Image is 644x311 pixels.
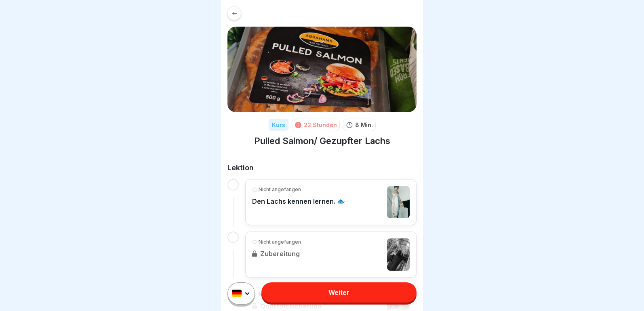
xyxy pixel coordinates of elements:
[261,282,417,303] a: Weiter
[259,186,301,193] p: Nicht angefangen
[304,121,337,129] div: 22 Stunden
[252,186,410,218] a: Nicht angefangenDen Lachs kennen lernen. 🐟
[227,163,417,173] h2: Lektion
[227,27,417,112] img: u9aru6m2fo15j3kolrzikttx.png
[355,121,373,129] p: 8 Min.
[269,119,288,131] div: Kurs
[252,197,345,205] p: Den Lachs kennen lernen. 🐟
[387,186,410,218] img: a00h2ou9beq1s18ndqj1exmc.png
[254,135,390,147] h1: Pulled Salmon/ Gezupfter Lachs
[232,290,242,297] img: de.svg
